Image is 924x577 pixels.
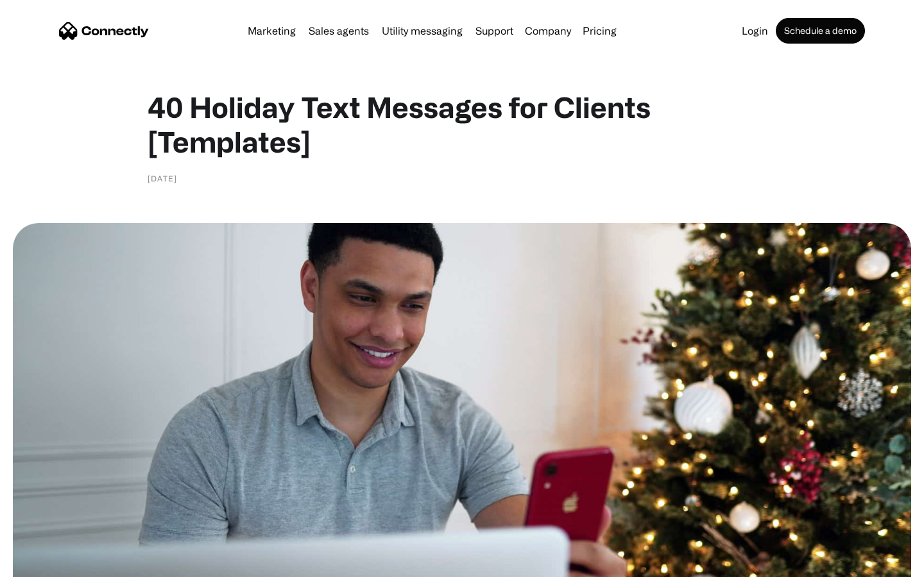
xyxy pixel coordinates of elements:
a: Utility messaging [377,26,468,36]
div: [DATE] [148,172,177,185]
h1: 40 Holiday Text Messages for Clients [Templates] [148,90,776,159]
aside: Language selected: English [13,555,77,573]
a: Marketing [243,26,301,36]
a: Pricing [577,26,622,36]
a: Login [737,26,773,36]
a: Schedule a demo [776,18,865,44]
ul: Language list [26,555,77,573]
div: Company [525,22,571,40]
a: Sales agents [304,26,374,36]
a: Support [470,26,518,36]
